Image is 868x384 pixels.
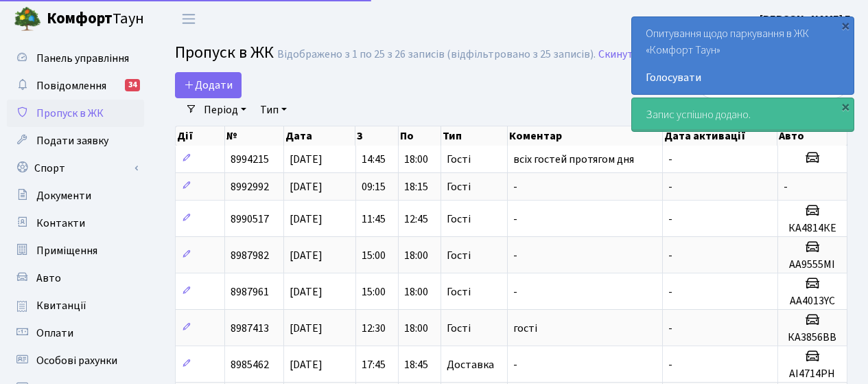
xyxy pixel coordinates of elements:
span: 8990517 [231,212,269,227]
span: 18:15 [404,179,428,194]
span: 14:45 [362,152,386,167]
span: - [513,179,517,194]
span: Панель управління [36,51,129,66]
span: Приміщення [36,243,97,258]
h5: АІ4714РН [784,368,841,381]
span: Таун [47,8,144,31]
span: Гості [447,214,471,225]
div: 34 [125,79,140,91]
h5: АА9555МІ [784,258,841,271]
button: Переключити навігацію [172,8,206,30]
span: всіх гостей протягом дня [513,152,634,167]
span: - [668,357,672,372]
span: - [668,321,672,336]
span: Гості [447,286,471,297]
span: - [668,212,672,227]
div: Відображено з 1 по 25 з 26 записів (відфільтровано з 25 записів). [277,48,596,61]
h5: КА4814КЕ [784,222,841,235]
a: Авто [7,264,144,292]
a: Скинути [598,48,640,61]
span: Доставка [447,359,494,370]
span: Подати заявку [36,133,108,148]
div: Опитування щодо паркування в ЖК «Комфорт Таун» [632,17,854,94]
b: Комфорт [47,8,113,30]
span: 11:45 [362,212,386,227]
span: Гості [447,250,471,261]
span: 8992992 [231,179,269,194]
span: Додати [184,78,233,93]
span: Контакти [36,216,85,231]
span: Гості [447,323,471,334]
a: Подати заявку [7,127,144,155]
b: [PERSON_NAME] Г. [760,12,852,27]
span: Квитанції [36,298,86,313]
span: Повідомлення [36,78,106,93]
span: 18:00 [404,284,428,300]
span: 18:45 [404,357,428,372]
a: Пропуск в ЖК [7,100,144,127]
span: [DATE] [290,179,322,194]
th: Дата [284,126,356,146]
a: Оплати [7,319,144,347]
span: [DATE] [290,284,322,300]
span: [DATE] [290,321,322,336]
span: - [513,357,517,372]
span: [DATE] [290,152,322,167]
span: Оплати [36,326,73,341]
span: 8985462 [231,357,269,372]
th: Авто [777,126,847,146]
span: - [668,179,672,194]
th: № [225,126,284,146]
span: Авто [36,271,61,286]
span: 18:00 [404,152,428,167]
th: Коментар [508,126,663,146]
th: Дата активації [663,126,778,146]
a: [PERSON_NAME] Г. [760,11,852,27]
span: 8987413 [231,321,269,336]
span: 18:00 [404,248,428,263]
span: 8987982 [231,248,269,263]
span: Гості [447,181,471,192]
span: Особові рахунки [36,353,117,368]
span: Пропуск в ЖК [175,41,274,65]
span: - [513,248,517,263]
span: 8987961 [231,284,269,300]
span: [DATE] [290,212,322,227]
a: Контакти [7,210,144,237]
span: [DATE] [290,357,322,372]
span: Документи [36,188,91,203]
span: 12:30 [362,321,386,336]
span: 15:00 [362,284,386,300]
span: 18:00 [404,321,428,336]
div: × [838,19,852,32]
span: - [784,179,788,194]
span: - [513,212,517,227]
span: - [668,152,672,167]
span: Гості [447,154,471,165]
th: З [355,126,398,146]
span: 09:15 [362,179,386,194]
a: Голосувати [646,69,840,86]
a: Документи [7,182,144,210]
a: Спорт [7,155,144,182]
a: Особові рахунки [7,347,144,374]
span: гості [513,321,537,336]
span: - [513,284,517,300]
span: - [668,248,672,263]
a: Тип [255,98,292,122]
div: Запис успішно додано. [632,98,854,131]
span: 17:45 [362,357,386,372]
th: Дії [176,126,225,146]
th: По [399,126,441,146]
span: [DATE] [290,248,322,263]
a: Панель управління [7,45,144,72]
span: 12:45 [404,212,428,227]
span: - [668,284,672,300]
a: Період [198,98,252,122]
span: 8994215 [231,152,269,167]
a: Квитанції [7,292,144,319]
span: Пропуск в ЖК [36,106,104,121]
img: logo.png [14,5,41,33]
span: 15:00 [362,248,386,263]
div: × [838,100,852,113]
